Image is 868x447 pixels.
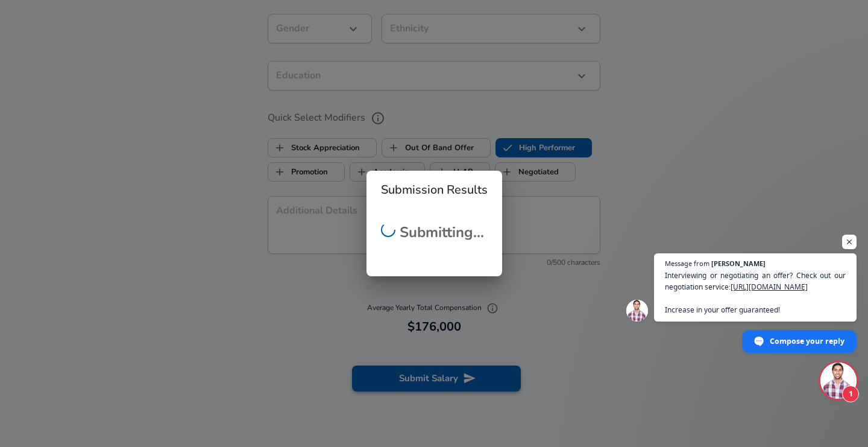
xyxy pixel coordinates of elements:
[381,221,488,243] h2: Submitting...
[665,270,846,315] span: Interviewing or negotiating an offer? Check out our negotiation service: Increase in your offer g...
[842,385,859,402] span: 1
[820,363,857,399] div: Open chat
[366,171,502,209] h2: Submission Results
[665,260,709,267] span: Message from
[711,260,766,267] span: [PERSON_NAME]
[770,331,844,352] span: Compose your reply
